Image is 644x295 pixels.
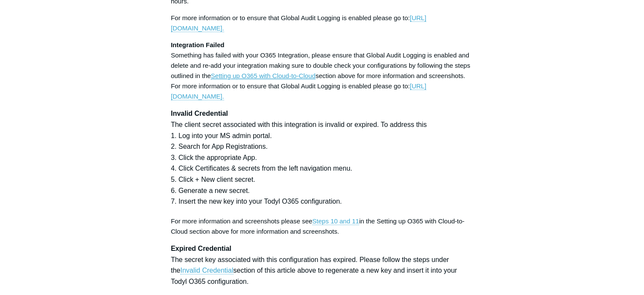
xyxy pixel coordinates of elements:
[180,267,234,274] a: Invalid Credential
[171,41,225,48] strong: Integration Failed
[171,110,228,117] strong: Invalid Credential
[312,217,359,225] a: Steps 10 and 11
[171,243,473,287] h4: The secret key associated with this configuration has expired. Please follow the steps under the ...
[171,216,473,237] p: For more information and screenshots please see in the Setting up O365 with Cloud-to-Cloud sectio...
[211,72,315,80] a: Setting up O365 with Cloud-to-Cloud
[171,13,473,33] p: For more information or to ensure that Global Audit Logging is enabled please go to:
[171,40,473,102] p: Something has failed with your O365 Integration, please ensure that Global Audit Logging is enabl...
[171,108,473,207] h4: The client secret associated with this integration is invalid or expired. To address this 1. Log ...
[171,245,231,252] strong: Expired Credential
